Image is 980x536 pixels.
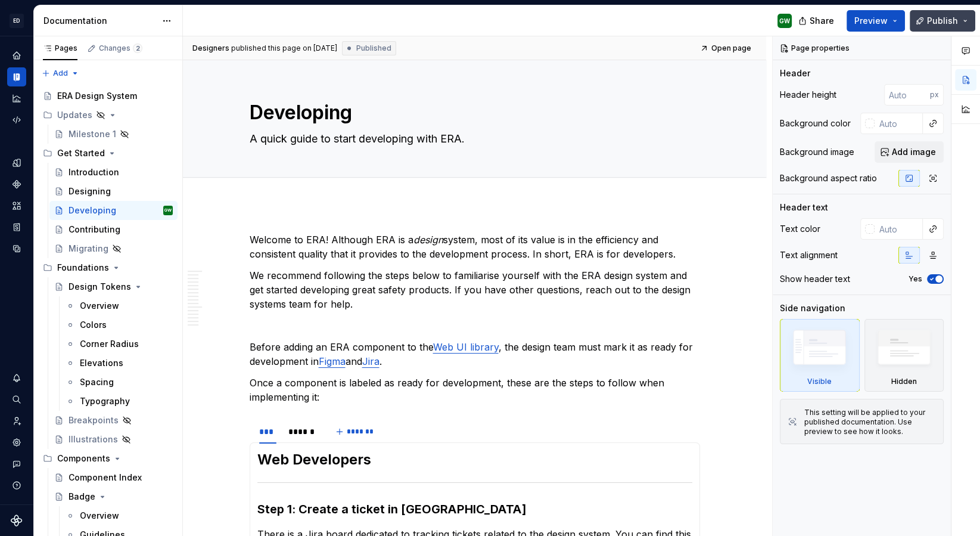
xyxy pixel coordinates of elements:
textarea: Developing [247,98,698,127]
button: Contact support [7,454,26,473]
a: Open page [696,40,757,57]
a: Web UI library [433,341,499,353]
a: Illustrations [49,430,178,449]
div: Illustrations [69,433,118,445]
div: Badge [69,491,95,503]
p: We recommend following the steps below to familiarise yourself with the ERA design system and get... [250,268,700,311]
a: Settings [7,433,26,452]
a: Contributing [49,220,178,239]
span: Designers [192,44,229,53]
div: Overview [80,510,119,522]
div: GW [779,16,790,26]
div: Header [780,67,810,79]
p: Before adding an ERA component to the , the design team must mark it as ready for development in ... [250,340,700,368]
button: ED [2,8,31,33]
div: Components [38,449,178,468]
div: Contributing [69,224,120,236]
div: Documentation [43,15,156,27]
div: Colors [80,319,107,331]
button: Add [38,65,83,82]
div: Side navigation [780,302,845,314]
span: Share [810,15,834,27]
button: Add image [875,141,944,163]
a: Figma [319,355,346,367]
a: Introduction [49,163,178,182]
a: Corner Radius [61,334,178,354]
span: Open page [711,44,751,53]
div: Components [57,453,110,464]
div: Spacing [80,376,114,388]
div: Text alignment [780,249,838,261]
div: Foundations [38,258,178,277]
div: Background color [780,117,851,129]
a: ERA Design System [38,86,178,106]
button: Preview [847,10,905,32]
div: Component Index [69,472,142,484]
div: Overview [80,300,119,312]
a: Colors [61,315,178,334]
div: Assets [7,196,26,215]
div: Corner Radius [80,338,139,350]
a: Overview [61,296,178,315]
a: Invite team [7,411,26,430]
div: ED [10,14,24,28]
a: Design Tokens [49,277,178,296]
div: Pages [43,44,77,53]
p: Welcome to ERA! Although ERA is a system, most of its value is in the efficiency and consistent q... [250,233,700,261]
a: Breakpoints [49,411,178,430]
div: Get Started [38,144,178,163]
div: Hidden [891,377,917,386]
div: GW [164,205,172,216]
div: Designing [69,185,111,197]
div: Background image [780,146,854,158]
div: Design Tokens [69,281,131,293]
span: Preview [854,15,888,27]
div: Typography [80,395,130,407]
span: 2 [133,44,142,53]
textarea: A quick guide to start developing with ERA. [247,129,698,148]
button: Publish [910,10,975,32]
div: This setting will be applied to your published documentation. Use preview to see how it looks. [804,408,936,436]
a: Analytics [7,89,26,108]
div: Changes [99,44,142,53]
div: Developing [69,205,116,216]
a: Designing [49,182,178,201]
div: Hidden [864,319,944,392]
div: Migrating [69,243,108,255]
a: Typography [61,392,178,411]
a: Design tokens [7,153,26,172]
div: Show header text [780,273,850,285]
label: Yes [909,274,922,284]
h3: Step 1: Create a ticket in [GEOGRAPHIC_DATA] [257,501,692,518]
a: Components [7,175,26,194]
a: Badge [49,487,178,506]
span: Publish [927,15,958,27]
svg: Supernova Logo [11,515,23,526]
div: Background aspect ratio [780,172,877,184]
button: Search ⌘K [7,390,26,409]
div: Header text [780,202,828,213]
div: Get Started [57,147,105,159]
a: Spacing [61,373,178,392]
div: Home [7,46,26,65]
a: Storybook stories [7,218,26,237]
a: Overview [61,506,178,525]
button: Notifications [7,368,26,388]
span: Add [53,69,68,78]
div: Milestone 1 [69,128,116,140]
a: Component Index [49,468,178,487]
span: Published [356,44,391,53]
input: Auto [875,113,923,134]
div: published this page on [DATE] [231,44,337,53]
h2: Web Developers [257,450,692,469]
a: Migrating [49,239,178,258]
a: Jira [362,355,379,367]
